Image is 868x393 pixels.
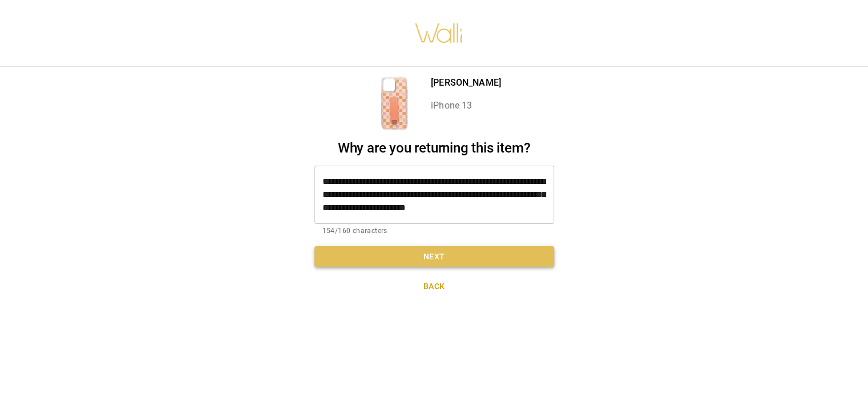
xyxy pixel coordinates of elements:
[314,276,554,297] button: Back
[414,9,463,58] img: walli-inc.myshopify.com
[431,99,501,113] p: iPhone 13
[314,140,554,157] h2: Why are you returning this item?
[322,226,546,237] p: 154/160 characters
[431,76,501,90] p: [PERSON_NAME]
[314,246,554,267] button: Next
